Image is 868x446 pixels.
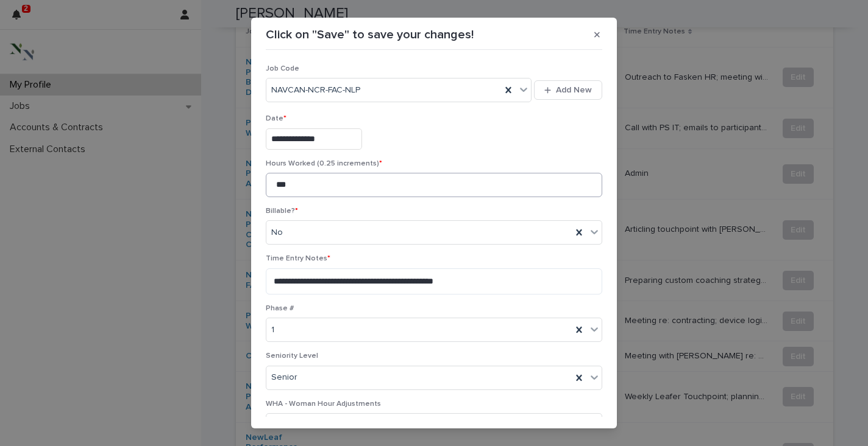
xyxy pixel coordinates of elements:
span: Hours Worked (0.25 increments) [266,160,382,167]
span: Seniority Level [266,352,318,360]
span: Billable? [266,207,298,215]
span: Add New [556,86,592,94]
span: 1 [271,324,274,336]
button: Add New [534,80,602,100]
span: NAVCAN-NCR-FAC-NLP [271,84,360,97]
span: Phase # [266,305,294,312]
span: Senior [271,371,297,384]
span: Time Entry Notes [266,255,330,262]
span: Date [266,115,286,122]
span: WHA - Woman Hour Adjustments [266,400,381,408]
span: Job Code [266,65,299,72]
span: No [271,226,283,239]
p: Click on "Save" to save your changes! [266,27,474,42]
